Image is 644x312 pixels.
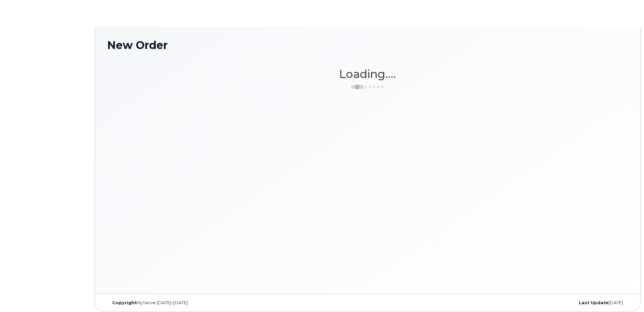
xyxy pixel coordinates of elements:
[107,39,628,51] h1: New Order
[351,84,385,89] img: ajax-loader-3a6953c30dc77f0bf724df975f13086db4f4c1262e45940f03d1251963f1bf2e.gif
[454,300,628,306] div: [DATE]
[579,300,609,305] strong: Last Update
[107,300,281,306] div: MyServe [DATE]–[DATE]
[107,68,628,80] h1: Loading....
[112,300,137,305] strong: Copyright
